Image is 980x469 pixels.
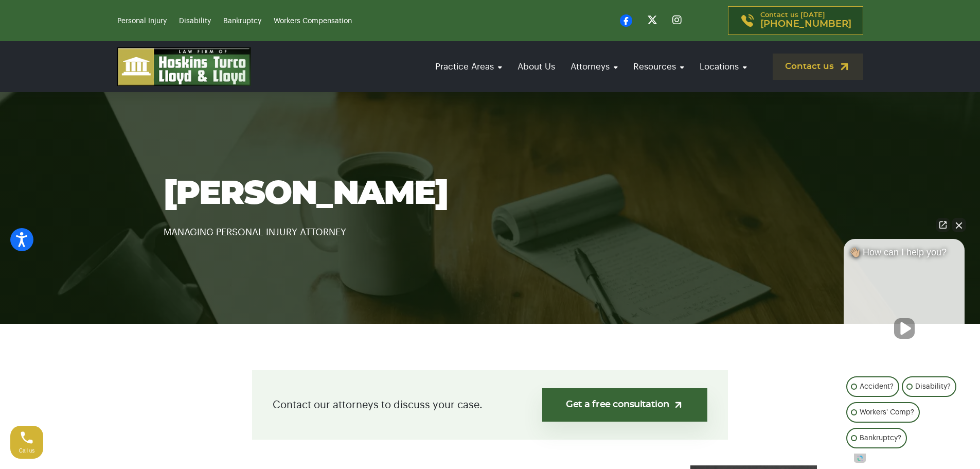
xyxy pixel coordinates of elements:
[274,18,352,25] a: Workers Compensation
[760,12,851,29] p: Contact us [DATE]
[223,18,261,25] a: Bankruptcy
[854,454,866,463] a: Open intaker chat
[628,52,689,81] a: Resources
[542,388,707,422] a: Get a free consultation
[694,52,752,81] a: Locations
[252,370,728,440] div: Contact our attorneys to discuss your case.
[117,47,251,86] img: logo
[673,399,684,410] img: arrow-up-right-light.svg
[164,212,817,240] p: MANAGING PERSONAL INJURY ATTORNEY
[760,19,851,29] span: [PHONE_NUMBER]
[860,380,894,393] p: Accident?
[860,406,914,419] p: Workers' Comp?
[565,52,623,81] a: Attorneys
[430,52,507,81] a: Practice Areas
[179,18,211,25] a: Disability
[844,247,965,263] div: 👋🏼 How can I help you?
[117,18,167,25] a: Personal Injury
[936,218,950,232] a: Open direct chat
[952,218,966,232] button: Close Intaker Chat Widget
[860,432,901,444] p: Bankruptcy?
[915,380,951,393] p: Disability?
[728,6,863,35] a: Contact us [DATE][PHONE_NUMBER]
[512,52,560,81] a: About Us
[773,54,863,80] a: Contact us
[19,448,35,454] span: Call us
[164,176,817,212] h1: [PERSON_NAME]
[894,318,915,339] button: Unmute video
